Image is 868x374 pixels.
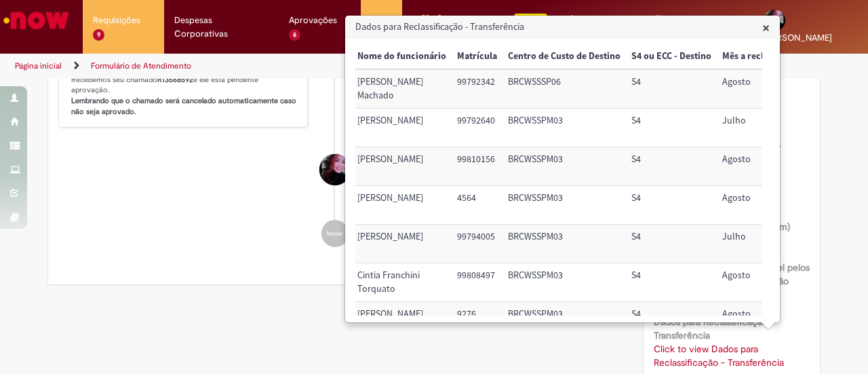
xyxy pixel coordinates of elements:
[626,225,717,263] td: S4 ou ECC - Destino: S4
[626,186,717,225] td: S4 ou ECC - Destino: S4
[452,302,502,341] td: Matrícula: 9276
[762,20,770,35] button: Close
[10,54,568,79] ul: Trilhas de página
[626,109,717,147] td: S4 ou ECC - Destino: S4
[717,44,804,69] th: Mês a reclassificar
[352,302,452,341] td: Nome do funcionário: Luis Felipe Foloni Miquilini
[71,64,297,117] p: Olá! Recebemos seu chamado e ele esta pendente aprovação.
[762,18,770,37] span: ×
[452,263,502,302] td: Matrícula: 99808497
[502,225,626,263] td: Centro de Custo de Destino: BRCWSSPM03
[717,186,804,225] td: Mês a reclassificar: Agosto
[717,302,804,341] td: Mês a reclassificar: Agosto
[352,44,452,69] th: Nome do funcionário
[71,96,298,117] b: Lembrando que o chamado será cancelado automaticamente caso não seja aprovado.
[502,302,626,341] td: Centro de Custo de Destino: BRCWSSPM03
[502,263,626,302] td: Centro de Custo de Destino: BRCWSSPM03
[626,302,717,341] td: S4 ou ECC - Destino: S4
[352,147,452,186] td: Nome do funcionário: Vinicius Kelmer Rajao
[452,186,502,225] td: Matrícula: 4564
[371,14,392,27] span: More
[93,29,104,41] span: 9
[58,141,612,206] li: Kelly Cristina Ono
[717,109,804,147] td: Mês a reclassificar: Julho
[717,147,804,186] td: Mês a reclassificar: Agosto
[91,60,191,71] a: Formulário de Atendimento
[502,44,626,69] th: Centro de Custo de Destino
[502,186,626,225] td: Centro de Custo de Destino: BRCWSSPM03
[579,14,616,27] span: Favoritos
[452,109,502,147] td: Matrícula: 99792640
[626,263,717,302] td: S4 ou ECC - Destino: S4
[352,263,452,302] td: Nome do funcionário: Cintia Franchini Torquato
[626,44,717,69] th: S4 ou ECC - Destino
[654,14,715,39] a: Rascunhos
[1,7,71,34] img: ServiceNow
[289,29,300,41] span: 6
[452,69,502,108] td: Matrícula: 99792342
[502,109,626,147] td: Centro de Custo de Destino: BRCWSSPM03
[352,225,452,263] td: Nome do funcionário: Rui Alberto Da Silva Junior
[93,14,140,27] span: Requisições
[626,69,717,108] td: S4 ou ECC - Destino: S4
[352,69,452,108] td: Nome do funcionário: Iara Moscardini Machado
[717,69,804,108] td: Mês a reclassificar: Agosto
[502,147,626,186] td: Centro de Custo de Destino: BRCWSSPM03
[514,14,547,30] p: +GenAi
[174,14,269,41] span: Despesas Corporativas
[626,147,717,186] td: S4 ou ECC - Destino: S4
[502,69,626,108] td: Centro de Custo de Destino: BRCWSSSP06
[344,15,781,323] div: Dados para Reclassificação - Transferência
[352,186,452,225] td: Nome do funcionário: Nathalia Grisotti Delpoio
[654,343,784,369] a: Click to view Dados para Reclassificação - Transferência
[764,32,832,43] span: [PERSON_NAME]
[452,44,502,69] th: Matrícula
[15,60,62,71] a: Página inicial
[346,16,779,38] h3: Dados para Reclassificação - Transferência
[157,75,193,85] b: R13568592
[452,147,502,186] td: Matrícula: 99810156
[452,225,502,263] td: Matrícula: 99794005
[717,263,804,302] td: Mês a reclassificar: Agosto
[412,10,449,30] img: click_logo_yellow_360x200.png
[469,14,547,30] div: Padroniza
[654,261,810,287] b: Favor selecionar o responsável pelos custos de gente para aprovação
[289,14,337,27] span: Aprovações
[654,316,774,341] b: Dados para Reclassificação - Transferência
[352,109,452,147] td: Nome do funcionário: Guilherme Jose Bressan Alves
[717,225,804,263] td: Mês a reclassificar: Julho
[319,154,351,185] div: Kelly Cristina Ono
